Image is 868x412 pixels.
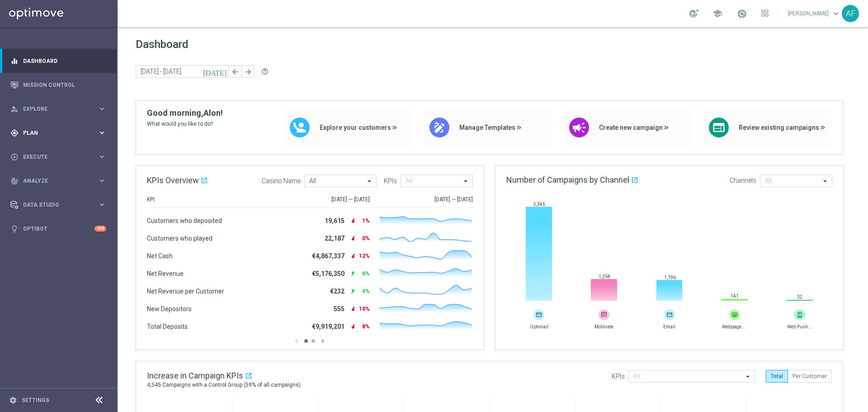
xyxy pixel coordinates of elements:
[10,73,106,97] div: Mission Control
[10,225,107,232] button: lightbulb Optibot +10
[98,128,106,137] i: keyboard_arrow_right
[22,398,49,403] a: Settings
[10,177,98,185] div: Analyze
[10,129,19,137] i: gps_fixed
[10,57,107,65] button: equalizer Dashboard
[98,104,106,113] i: keyboard_arrow_right
[10,153,19,161] i: play_circle_outline
[94,226,106,232] div: +10
[10,217,106,241] div: Optibot
[10,129,107,137] button: gps_fixed Plan keyboard_arrow_right
[98,200,106,209] i: keyboard_arrow_right
[23,106,98,112] span: Explore
[10,105,19,113] i: person_search
[23,130,98,136] span: Plan
[10,177,19,185] i: track_changes
[842,5,859,22] div: AF
[10,201,107,208] button: Data Studio keyboard_arrow_right
[23,49,106,73] a: Dashboard
[98,176,106,185] i: keyboard_arrow_right
[10,177,107,185] button: track_changes Analyze keyboard_arrow_right
[712,9,722,19] span: school
[10,225,19,233] i: lightbulb
[10,81,107,89] button: Mission Control
[10,57,19,65] i: equalizer
[98,152,106,161] i: keyboard_arrow_right
[10,153,98,161] div: Execute
[23,178,98,184] span: Analyze
[787,7,842,20] a: [PERSON_NAME]keyboard_arrow_down
[23,154,98,160] span: Execute
[23,202,98,208] span: Data Studio
[10,49,106,73] div: Dashboard
[10,153,107,161] button: play_circle_outline Execute keyboard_arrow_right
[23,217,94,241] a: Optibot
[10,201,98,209] div: Data Studio
[10,129,98,137] div: Plan
[10,105,107,113] button: person_search Explore keyboard_arrow_right
[831,9,841,19] span: keyboard_arrow_down
[9,396,17,404] i: settings
[10,105,98,113] div: Explore
[23,73,106,97] a: Mission Control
